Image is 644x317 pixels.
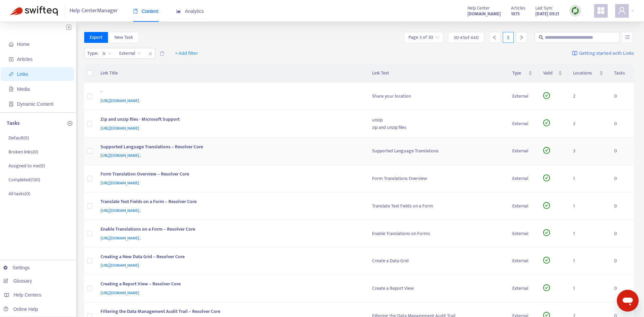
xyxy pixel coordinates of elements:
span: check-circle [543,202,550,209]
span: Help Center Manager [70,4,118,17]
span: unordered-list [625,35,630,39]
span: Content [133,9,159,14]
a: [DOMAIN_NAME] [467,10,501,18]
td: 3 [568,138,608,165]
span: [URL][DOMAIN_NAME] [100,262,139,269]
strong: [DOMAIN_NAME] [467,10,501,18]
span: container [9,102,14,106]
div: Form Translation Overview – Resolver Core [100,170,359,179]
div: 3 [503,32,514,43]
span: [URL][DOMAIN_NAME] [100,97,139,104]
td: 1 [568,165,608,193]
p: All tasks ( 0 ) [8,190,30,197]
span: link [9,72,14,77]
span: Dynamic Content [17,101,53,107]
div: Translate Text Fields on a Form – Resolver Core [100,198,359,207]
p: Tasks [7,119,20,128]
td: 2 [568,83,608,110]
p: Completed ( 130 ) [8,176,40,183]
span: is [103,48,112,59]
span: [URL][DOMAIN_NAME].. [100,152,141,159]
span: + Add filter [175,49,198,57]
span: [URL][DOMAIN_NAME] [100,125,139,132]
th: Valid [538,64,568,83]
span: right [519,35,524,40]
p: Default ( 0 ) [8,134,29,141]
p: Broken links ( 0 ) [8,148,38,155]
div: Zip and unzip files - Microsoft Support [100,116,359,124]
span: home [9,42,14,47]
button: Export [84,32,108,43]
iframe: Button to launch messaging window [617,290,639,312]
td: 0 [609,165,634,193]
div: Enable Translations on a Form – Resolver Core [100,226,359,234]
span: Home [17,41,30,47]
div: External [512,93,532,100]
div: Enable Translations on Forms [372,230,501,237]
div: Supported Language Translations – Resolver Core [100,143,359,152]
span: Help Centers [14,292,41,298]
td: 0 [609,193,634,220]
img: sync.dc5367851b00ba804db3.png [571,6,579,15]
span: close [146,50,155,58]
span: check-circle [543,257,550,264]
span: Last Sync [535,4,553,12]
td: 0 [609,83,634,110]
span: book [133,9,138,14]
div: Creating a Report View – Resolver Core [100,280,359,289]
span: check-circle [543,174,550,181]
span: account-book [9,57,14,62]
td: 1 [568,248,608,275]
span: Articles [511,4,525,12]
button: unordered-list [622,32,632,43]
td: 0 [609,275,634,302]
a: Online Help [3,306,38,312]
a: Settings [3,265,30,270]
span: [URL][DOMAIN_NAME].. [100,207,141,214]
span: check-circle [543,119,550,126]
span: area-chart [176,9,181,14]
span: Getting started with Links [579,50,634,57]
div: Create a Report View [372,285,501,292]
span: [URL][DOMAIN_NAME] [100,289,139,296]
div: unzip [372,116,501,124]
span: check-circle [543,284,550,291]
span: user [618,6,626,15]
span: [URL][DOMAIN_NAME] [100,180,139,186]
span: Analytics [176,9,204,14]
span: left [492,35,497,40]
strong: 1075 [511,10,520,18]
div: Translate Text Fields on a Form [372,202,501,210]
span: Links [17,71,28,77]
td: 1 [568,220,608,248]
span: check-circle [543,147,550,154]
th: Link Title [95,64,367,83]
span: New Task [114,34,133,41]
span: Media [17,86,30,92]
td: 0 [609,110,634,138]
div: External [512,175,532,182]
span: Help Center [467,4,490,12]
div: External [512,147,532,155]
td: 2 [568,110,608,138]
th: Tasks [609,64,634,83]
button: + Add filter [170,48,203,59]
span: plus-circle [68,121,72,126]
span: Valid [543,69,557,77]
th: Type [507,64,538,83]
a: Glossary [3,278,32,284]
div: Filtering the Data Management Audit Trail – Resolver Core [100,308,359,317]
th: Locations [568,64,608,83]
p: Assigned to me ( 0 ) [8,162,45,169]
span: Type [512,69,527,77]
img: Swifteq [10,6,58,16]
div: External [512,120,532,128]
td: 0 [609,248,634,275]
span: file-image [9,87,14,91]
div: zip and unzip files [372,124,501,131]
span: Locations [573,69,597,77]
td: 1 [568,275,608,302]
div: External [512,230,532,237]
div: Form Translations Overview [372,175,501,182]
span: [URL][DOMAIN_NAME].. [100,235,141,241]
